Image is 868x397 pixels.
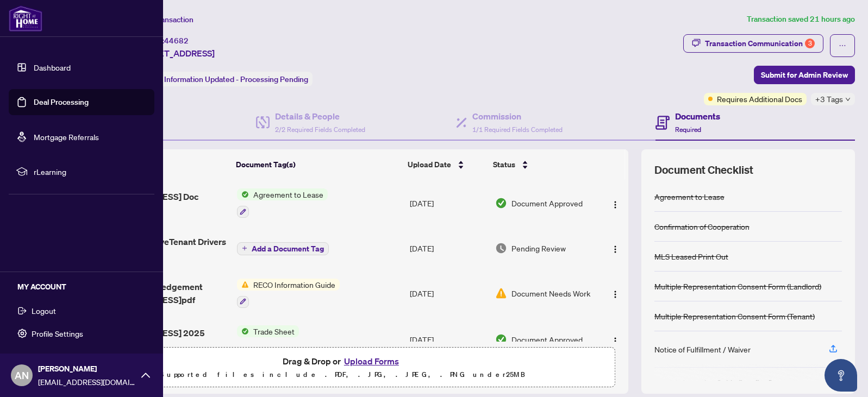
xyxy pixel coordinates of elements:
span: [PERSON_NAME] [38,363,136,375]
button: Logo [607,194,624,212]
p: Supported files include .PDF, .JPG, .JPEG, .PNG under 25 MB [77,368,608,381]
span: [STREET_ADDRESS] 2025 Documents.pdf [98,326,228,352]
img: Status Icon [237,279,249,291]
span: Requires Additional Docs [717,93,802,105]
span: Required [675,125,701,134]
span: Document Approved [511,333,583,345]
th: Upload Date [403,149,488,180]
a: Mortgage Referrals [34,132,99,142]
img: Document Status [495,333,507,345]
h4: Documents [675,110,720,123]
img: Document Status [495,287,507,299]
span: ellipsis [839,42,846,49]
span: [STREET_ADDRESS] Doc [DATE].pdf [98,190,228,216]
span: Upload Date [408,159,451,171]
td: [DATE] [405,270,491,317]
span: rLearning [34,166,147,178]
span: Submit for Admin Review [761,66,848,84]
span: RECO Information Guide [249,279,340,291]
span: Information Updated - Processing Pending [164,74,308,84]
span: Document Approved [511,197,583,209]
span: Agreement to Lease [249,188,328,200]
img: logo [9,5,42,31]
img: Logo [611,245,620,254]
button: Upload Forms [341,354,402,368]
th: Document Tag(s) [232,149,403,180]
h4: Commission [472,110,563,123]
span: 248 Britannia AveTenant Drivers License.pdf [98,235,228,261]
div: MLS Leased Print Out [654,250,728,262]
button: Status IconRECO Information Guide [237,279,340,308]
span: Document Needs Work [511,287,590,299]
span: Tenant Acknowledgement [STREET_ADDRESS]pdf [98,280,228,306]
img: Logo [611,200,620,209]
a: Deal Processing [34,97,89,107]
button: Logo [607,285,624,302]
span: AN [15,368,29,383]
div: Confirmation of Cooperation [654,220,750,232]
img: Status Icon [237,188,249,200]
span: Logout [32,302,56,319]
button: Submit for Admin Review [754,66,855,84]
span: Drag & Drop or [283,354,402,368]
img: Document Status [495,242,507,254]
button: Logo [607,240,624,257]
span: Profile Settings [32,325,83,342]
span: [STREET_ADDRESS] [135,47,215,60]
td: [DATE] [405,226,491,270]
img: Logo [611,337,620,345]
article: Transaction saved 21 hours ago [747,13,855,26]
span: down [845,97,851,102]
td: [DATE] [405,180,491,226]
button: Transaction Communication3 [683,34,823,53]
button: Open asap [825,359,857,392]
span: Drag & Drop orUpload FormsSupported files include .PDF, .JPG, .JPEG, .PNG under25MB [70,348,615,388]
a: Dashboard [34,62,71,72]
button: Status IconAgreement to Lease [237,188,328,218]
button: Add a Document Tag [237,241,329,255]
div: Notice of Fulfillment / Waiver [654,343,751,355]
span: Pending Review [511,242,566,254]
div: Agreement to Lease [654,191,725,203]
div: Multiple Representation Consent Form (Tenant) [654,310,815,322]
h5: MY ACCOUNT [17,281,154,293]
th: Status [489,149,595,180]
img: Logo [611,290,620,299]
button: Status IconTrade Sheet [237,325,299,355]
span: Status [493,159,515,171]
span: Trade Sheet [249,325,299,337]
img: Status Icon [237,325,249,337]
span: View Transaction [135,15,193,24]
div: Transaction Communication [705,35,815,52]
span: Document Checklist [654,162,753,178]
button: Logout [9,301,154,320]
span: [EMAIL_ADDRESS][DOMAIN_NAME] [38,376,136,388]
div: Multiple Representation Consent Form (Landlord) [654,280,821,292]
div: 3 [805,39,815,48]
img: Document Status [495,197,507,209]
span: 44682 [164,36,189,46]
span: plus [242,245,247,251]
button: Add a Document Tag [237,242,329,255]
button: Logo [607,331,624,348]
span: 1/1 Required Fields Completed [472,125,563,134]
span: Add a Document Tag [252,245,324,253]
span: +3 Tags [815,93,843,105]
div: Status: [135,72,313,86]
button: Profile Settings [9,324,154,343]
td: [DATE] [405,317,491,363]
span: 2/2 Required Fields Completed [275,125,365,134]
h4: Details & People [275,110,365,123]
